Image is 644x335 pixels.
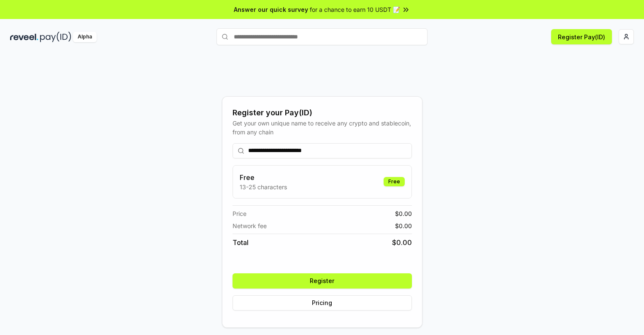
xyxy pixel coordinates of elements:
[234,5,308,14] span: Answer our quick survey
[551,29,612,44] button: Register Pay(ID)
[240,182,287,191] p: 13-25 characters
[392,237,412,248] span: $ 0.00
[233,209,246,218] span: Price
[233,221,267,230] span: Network fee
[233,295,412,310] button: Pricing
[233,119,412,136] div: Get your own unique name to receive any crypto and stablecoin, from any chain
[395,221,412,230] span: $ 0.00
[233,237,249,248] span: Total
[233,107,412,119] div: Register your Pay(ID)
[233,273,412,289] button: Register
[73,32,97,42] div: Alpha
[40,32,71,42] img: pay_id
[384,177,405,186] div: Free
[395,209,412,218] span: $ 0.00
[310,5,400,14] span: for a chance to earn 10 USDT 📝
[10,32,38,42] img: reveel_dark
[240,172,287,182] h3: Free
